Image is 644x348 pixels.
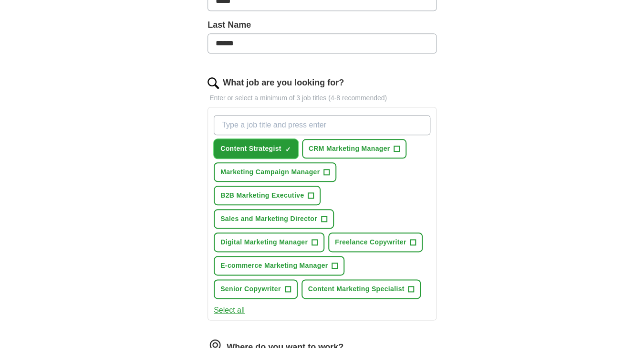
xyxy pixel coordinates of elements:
button: Freelance Copywriter [328,232,423,252]
span: Marketing Campaign Manager [220,167,320,177]
button: CRM Marketing Manager [302,139,407,158]
button: Content Strategist✓ [214,139,298,158]
span: Freelance Copywriter [335,237,406,247]
button: E-commerce Marketing Manager [214,256,344,275]
span: Content Strategist [220,144,281,154]
button: Digital Marketing Manager [214,232,324,252]
span: ✓ [285,146,291,153]
button: Senior Copywriter [214,279,298,299]
label: What job are you looking for? [223,76,344,89]
span: CRM Marketing Manager [309,144,390,154]
button: Marketing Campaign Manager [214,162,336,182]
button: Select all [214,305,245,316]
button: Content Marketing Specialist [301,279,421,299]
img: search.png [208,77,219,89]
span: Senior Copywriter [220,284,281,294]
p: Enter or select a minimum of 3 job titles (4-8 recommended) [208,93,436,103]
input: Type a job title and press enter [214,115,430,135]
button: Sales and Marketing Director [214,209,334,229]
span: Sales and Marketing Director [220,214,317,224]
label: Last Name [208,19,436,32]
span: E-commerce Marketing Manager [220,261,328,271]
span: B2B Marketing Executive [220,190,304,200]
span: Digital Marketing Manager [220,237,308,247]
span: Content Marketing Specialist [308,284,405,294]
button: B2B Marketing Executive [214,186,321,205]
